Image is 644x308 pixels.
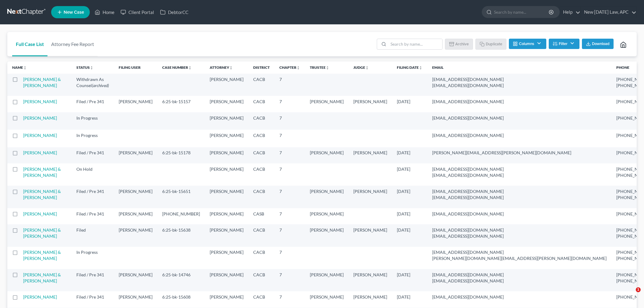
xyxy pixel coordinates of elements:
td: 7 [275,269,305,291]
a: Filing Dateunfold_more [397,65,422,70]
td: 6:25-bk-15178 [157,147,205,163]
td: [PERSON_NAME] [305,147,348,163]
pre: [EMAIL_ADDRESS][DOMAIN_NAME] [432,211,607,217]
i: unfold_more [90,66,93,70]
td: Filed [72,224,114,247]
a: [PERSON_NAME] & [PERSON_NAME] [23,227,61,239]
a: [PERSON_NAME] & [PERSON_NAME] [23,189,61,200]
td: 7 [275,208,305,224]
td: [PERSON_NAME] [114,208,157,224]
td: [PERSON_NAME] [205,163,248,186]
pre: [EMAIL_ADDRESS][DOMAIN_NAME] [EMAIL_ADDRESS][DOMAIN_NAME] [432,227,607,239]
a: [PERSON_NAME] & [PERSON_NAME] [23,166,61,178]
td: Filed / Pre 341 [72,147,114,163]
td: [PERSON_NAME] [205,96,248,112]
span: New Case [64,10,84,15]
td: [PERSON_NAME] [348,147,392,163]
a: Full Case List [12,32,47,56]
td: [PERSON_NAME] [205,247,248,269]
pre: [EMAIL_ADDRESS][DOMAIN_NAME] [PERSON_NAME][DOMAIN_NAME][EMAIL_ADDRESS][PERSON_NAME][DOMAIN_NAME] [432,249,607,261]
td: [PERSON_NAME] [205,224,248,247]
td: [PERSON_NAME] [205,147,248,163]
td: [PERSON_NAME] [205,291,248,307]
td: [PERSON_NAME] [205,74,248,96]
a: Nameunfold_more [12,65,27,70]
td: [PERSON_NAME] [348,186,392,208]
i: unfold_more [296,66,300,70]
a: [PERSON_NAME] & [PERSON_NAME] [23,250,61,261]
td: CACB [248,186,275,208]
td: [DATE] [392,208,427,224]
td: 7 [275,291,305,307]
td: [PERSON_NAME] [114,224,157,247]
td: [PHONE_NUMBER] [157,208,205,224]
td: Withdrawn As Counsel [72,74,114,96]
td: [PERSON_NAME] [348,269,392,291]
td: CACB [248,74,275,96]
td: 7 [275,186,305,208]
a: [PERSON_NAME] [23,99,57,104]
a: Attorney Fee Report [47,32,98,56]
i: unfold_more [188,66,192,70]
td: Filed / Pre 341 [72,291,114,307]
td: [PERSON_NAME] [114,147,157,163]
td: In Progress [72,112,114,130]
input: Search by name... [494,6,550,18]
td: [PERSON_NAME] [114,96,157,112]
i: unfold_more [365,66,369,70]
td: CASB [248,208,275,224]
td: 7 [275,112,305,130]
a: Home [92,7,117,18]
th: District [248,61,275,74]
td: CACB [248,96,275,112]
i: unfold_more [229,66,233,70]
th: Email [427,61,611,74]
a: [PERSON_NAME] & [PERSON_NAME] [23,77,61,88]
a: Chapterunfold_more [279,65,300,70]
pre: [EMAIL_ADDRESS][DOMAIN_NAME] [EMAIL_ADDRESS][DOMAIN_NAME] [432,166,607,178]
td: [PERSON_NAME] [205,269,248,291]
td: 7 [275,74,305,96]
i: unfold_more [23,66,27,70]
td: [PERSON_NAME] [114,291,157,307]
span: Download [592,41,610,46]
td: Filed / Pre 341 [72,208,114,224]
a: Help [560,7,580,18]
td: [PERSON_NAME] [305,208,348,224]
pre: [EMAIL_ADDRESS][DOMAIN_NAME] [432,132,607,138]
td: [PERSON_NAME] [205,208,248,224]
td: [DATE] [392,186,427,208]
a: Trusteeunfold_more [310,65,329,70]
i: unfold_more [326,66,329,70]
td: [PERSON_NAME] [348,224,392,247]
a: [PERSON_NAME] [23,115,57,121]
td: CACB [248,112,275,130]
td: 7 [275,224,305,247]
iframe: Intercom live chat [623,287,638,302]
td: Filed / Pre 341 [72,186,114,208]
pre: [EMAIL_ADDRESS][DOMAIN_NAME] [EMAIL_ADDRESS][DOMAIN_NAME] [432,188,607,201]
pre: [EMAIL_ADDRESS][DOMAIN_NAME] [432,294,607,300]
td: [DATE] [392,224,427,247]
a: New [DATE] Law, APC [581,7,636,18]
td: 6:25-bk-15638 [157,224,205,247]
th: Filing User [114,61,157,74]
td: 7 [275,163,305,186]
td: [PERSON_NAME] [348,291,392,307]
td: [PERSON_NAME] [205,186,248,208]
td: CACB [248,269,275,291]
td: CACB [248,247,275,269]
button: Download [582,39,614,49]
a: Judgeunfold_more [353,65,369,70]
pre: [EMAIL_ADDRESS][DOMAIN_NAME] [EMAIL_ADDRESS][DOMAIN_NAME] [432,76,607,89]
td: [PERSON_NAME] [114,269,157,291]
td: [PERSON_NAME] [205,130,248,147]
td: 6:25-bk-15157 [157,96,205,112]
td: 6:25-bk-15608 [157,291,205,307]
td: In Progress [72,130,114,147]
td: CACB [248,291,275,307]
a: [PERSON_NAME] [23,133,57,138]
td: 7 [275,130,305,147]
td: Filed / Pre 341 [72,269,114,291]
td: [PERSON_NAME] [205,112,248,130]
